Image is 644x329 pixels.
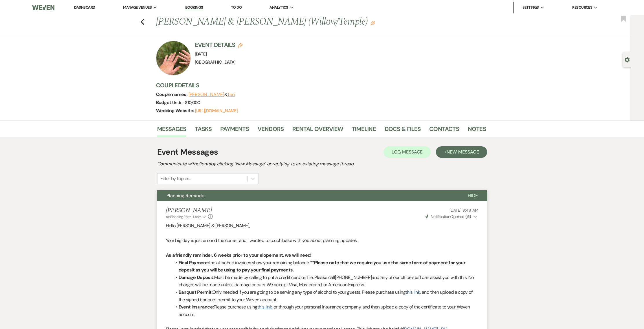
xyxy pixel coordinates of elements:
[392,149,423,155] span: Log Message
[227,92,235,97] button: Tori
[188,92,224,97] button: [PERSON_NAME]
[156,99,173,106] span: Budget:
[269,5,288,10] span: Analytics
[447,149,479,155] span: New Message
[166,215,201,219] span: to: Planning Portal Users
[429,124,459,137] a: Contacts
[166,193,206,199] span: Planning Reminder
[166,237,357,243] span: Your big day is just around the corner and I wanted to touch base with you about planning updates.
[156,15,415,29] h1: [PERSON_NAME] & [PERSON_NAME] (Willow/Temple)
[384,146,431,158] button: Log Message
[157,146,218,158] h1: Event Messages
[179,260,466,273] strong: Please note that we require you use the same form of payment for your deposit as you will be usin...
[157,160,487,167] h2: Communicate with clients by clicking "New Message" or replying to an existing message thread.
[172,289,478,303] li: Only needed if you are going to be serving any type of alcohol to your guests. Please purchase us...
[406,289,420,295] a: this link
[292,124,343,137] a: Rental Overview
[156,81,480,89] h3: Couple Details
[179,304,214,310] strong: Event Insurance:
[195,59,236,65] span: [GEOGRAPHIC_DATA]
[166,207,213,214] h5: [PERSON_NAME]
[220,124,249,137] a: Payments
[74,5,95,10] a: Dashboard
[32,1,54,14] img: Weven Logo
[625,57,630,62] button: Open lead details
[156,108,195,114] span: Wedding Website:
[214,274,335,280] span: Must be made by calling to put a credit card on file. Please call
[157,190,458,201] button: Planning Reminder
[258,124,284,137] a: Vendors
[352,124,376,137] a: Timeline
[195,41,243,49] h3: Event Details
[179,289,212,295] strong: Banquet Permit:
[572,5,592,10] span: Resources
[449,208,478,213] span: [DATE] 9:48 AM
[257,304,272,310] a: this link
[335,274,372,280] span: [PHONE_NUMBER]
[468,193,478,199] span: Hide
[195,124,212,137] a: Tasks
[522,5,539,10] span: Settings
[172,100,200,106] span: Under $10,000
[425,214,471,219] span: Opened
[166,252,311,258] strong: As a friendly reminder, 6 weeks prior to your elopement, we will need:
[179,274,474,288] span: and any of our office staff can assist you with this. No charges will be made unless damage occur...
[179,274,214,280] strong: Damage Deposit:
[458,190,487,201] button: Hide
[425,214,478,220] button: NotificationOpened (5)
[195,108,238,114] a: [URL][DOMAIN_NAME]
[166,214,207,219] button: to: Planning Portal Users
[385,124,421,137] a: Docs & Files
[166,222,478,230] p: Hello [PERSON_NAME] & [PERSON_NAME],
[431,214,450,219] span: Notification
[468,124,486,137] a: Notes
[123,5,152,10] span: Manage Venues
[172,259,478,274] li: the attached invoices show your remaining balance **
[188,92,235,97] span: &
[370,20,375,25] button: Edit
[231,5,242,10] a: To Do
[156,91,188,97] span: Couple names:
[195,51,207,57] span: [DATE]
[179,260,209,266] strong: Final Payment:
[179,304,470,317] span: , or through your personal insurance company, and then upload a copy of the certificate to your W...
[436,146,487,158] button: +New Message
[465,214,471,219] strong: ( 5 )
[157,124,186,137] a: Messages
[185,5,203,10] a: Bookings
[160,175,191,182] div: Filter by topics...
[214,304,257,310] span: Please purchase using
